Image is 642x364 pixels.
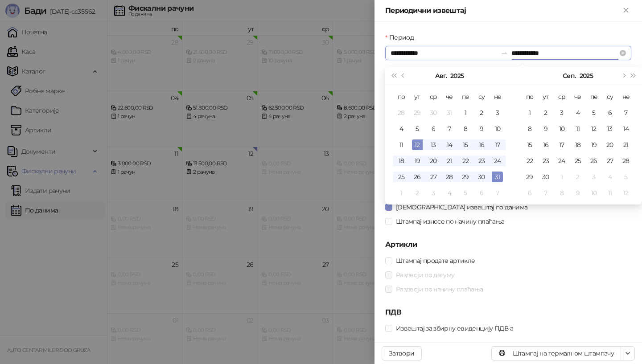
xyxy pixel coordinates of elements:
td: 2025-10-09 [570,185,586,201]
td: 2025-09-05 [457,185,473,201]
div: 23 [540,155,551,166]
div: 7 [444,123,455,134]
td: 2025-09-23 [538,153,554,169]
button: Изабери месец [563,67,576,85]
div: 5 [588,107,599,118]
div: 30 [428,107,439,118]
div: 27 [605,155,615,166]
th: пе [586,89,602,105]
div: 15 [524,139,535,150]
span: Раздвоји по датуму [392,270,458,280]
td: 2025-08-26 [409,169,425,185]
div: 17 [556,139,567,150]
td: 2025-09-01 [522,105,538,121]
td: 2025-09-18 [570,137,586,153]
div: 11 [605,188,615,198]
div: 12 [412,139,423,150]
td: 2025-08-17 [490,137,506,153]
div: 22 [524,155,535,166]
div: 4 [444,188,455,198]
div: 19 [412,155,423,166]
div: 9 [476,123,487,134]
th: ср [554,89,570,105]
th: ут [409,89,425,105]
td: 2025-10-05 [618,169,634,185]
div: 5 [412,123,423,134]
td: 2025-09-02 [538,105,554,121]
td: 2025-10-07 [538,185,554,201]
button: Затвори [382,346,422,360]
span: Раздвоји по начину плаћања [392,284,486,294]
input: Период [391,48,497,58]
td: 2025-09-11 [570,121,586,137]
th: по [393,89,409,105]
td: 2025-10-04 [602,169,618,185]
div: 24 [492,155,503,166]
div: 28 [621,155,631,166]
div: 2 [540,107,551,118]
div: 20 [605,139,615,150]
td: 2025-10-03 [586,169,602,185]
td: 2025-09-22 [522,153,538,169]
div: 12 [621,188,631,198]
div: 4 [605,172,615,182]
td: 2025-09-04 [570,105,586,121]
td: 2025-08-21 [441,153,457,169]
div: 29 [412,107,423,118]
div: 7 [540,188,551,198]
td: 2025-09-15 [522,137,538,153]
td: 2025-08-24 [490,153,506,169]
td: 2025-10-01 [554,169,570,185]
div: 2 [572,172,583,182]
td: 2025-09-28 [618,153,634,169]
th: су [602,89,618,105]
div: 17 [492,139,503,150]
th: су [473,89,490,105]
div: 26 [588,155,599,166]
td: 2025-09-01 [393,185,409,201]
th: по [522,89,538,105]
div: 10 [556,123,567,134]
div: 14 [621,123,631,134]
button: Close [621,5,631,16]
td: 2025-09-05 [586,105,602,121]
td: 2025-08-10 [490,121,506,137]
div: Периодични извештај [385,5,621,16]
span: close-circle [620,50,626,56]
div: 6 [428,123,439,134]
td: 2025-09-02 [409,185,425,201]
div: 18 [396,155,407,166]
div: 10 [588,188,599,198]
div: 19 [588,139,599,150]
div: 31 [444,107,455,118]
td: 2025-09-06 [602,105,618,121]
span: to [501,49,508,57]
div: 21 [621,139,631,150]
td: 2025-10-08 [554,185,570,201]
div: 2 [412,188,423,198]
div: 11 [572,123,583,134]
div: 1 [524,107,535,118]
td: 2025-08-12 [409,137,425,153]
td: 2025-08-19 [409,153,425,169]
td: 2025-09-03 [554,105,570,121]
div: 30 [540,172,551,182]
div: 7 [621,107,631,118]
label: Период [385,33,419,42]
div: 25 [396,172,407,182]
div: 13 [605,123,615,134]
button: Следећи месец (PageDown) [618,67,628,85]
div: 31 [492,172,503,182]
span: Штампај продате артикле [392,256,478,266]
td: 2025-08-15 [457,137,473,153]
th: не [490,89,506,105]
td: 2025-08-31 [490,169,506,185]
td: 2025-09-14 [618,121,634,137]
div: 3 [428,188,439,198]
td: 2025-08-04 [393,121,409,137]
td: 2025-08-25 [393,169,409,185]
td: 2025-09-06 [473,185,490,201]
div: 3 [556,107,567,118]
div: 25 [572,155,583,166]
td: 2025-08-13 [425,137,441,153]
